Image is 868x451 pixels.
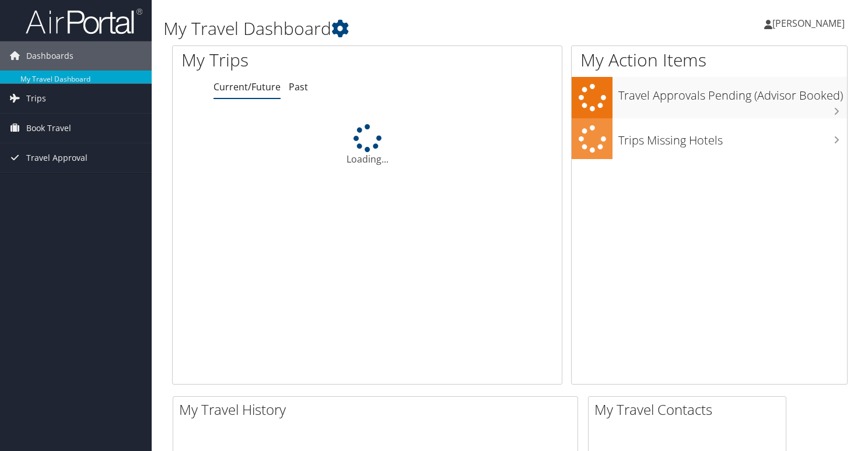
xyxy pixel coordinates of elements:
a: Trips Missing Hotels [572,118,847,160]
a: Travel Approvals Pending (Advisor Booked) [572,77,847,118]
h2: My Travel Contacts [594,400,786,420]
h3: Travel Approvals Pending (Advisor Booked) [618,82,847,104]
a: Current/Future [213,80,281,93]
a: Past [289,80,308,93]
h2: My Travel History [179,400,577,420]
img: airportal-logo.png [26,8,142,35]
span: Trips [26,84,46,113]
span: Dashboards [26,41,73,71]
h3: Trips Missing Hotels [618,126,847,149]
span: Book Travel [26,114,71,143]
h1: My Travel Dashboard [163,16,625,41]
h1: My Action Items [572,48,847,72]
a: [PERSON_NAME] [764,6,856,41]
span: [PERSON_NAME] [772,17,845,30]
span: Travel Approval [26,143,87,172]
div: Loading... [173,124,562,166]
h1: My Trips [181,48,391,72]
